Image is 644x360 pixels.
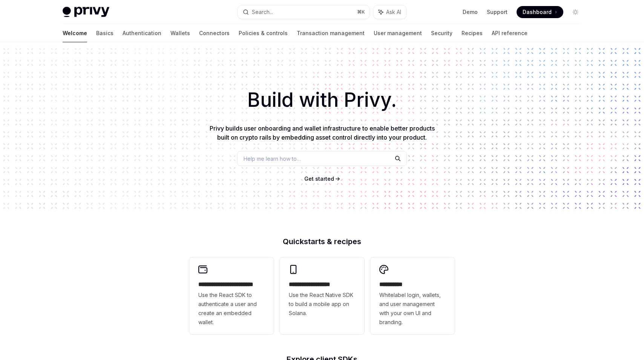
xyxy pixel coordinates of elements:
h1: Build with Privy. [12,85,632,115]
button: Search...⌘K [238,5,370,19]
span: Use the React Native SDK to build a mobile app on Solana. [289,291,355,318]
a: Transaction management [297,24,365,42]
a: Recipes [462,24,483,42]
a: Basics [96,24,113,42]
a: Authentication [123,24,161,42]
img: light logo [63,7,109,17]
a: Security [431,24,452,42]
span: ⌘ K [357,9,365,15]
a: Wallets [170,24,190,42]
a: **** **** **** ***Use the React Native SDK to build a mobile app on Solana. [280,257,364,334]
span: Get started [304,175,334,182]
a: **** *****Whitelabel login, wallets, and user management with your own UI and branding. [370,257,455,334]
a: Get started [304,175,334,183]
a: Welcome [63,24,87,42]
span: Privy builds user onboarding and wallet infrastructure to enable better products built on crypto ... [210,125,435,141]
a: User management [374,24,422,42]
button: Ask AI [373,5,406,19]
a: Dashboard [517,6,563,18]
h2: Quickstarts & recipes [189,238,455,245]
div: Search... [252,8,273,17]
a: Support [487,8,508,16]
a: Policies & controls [239,24,288,42]
span: Dashboard [523,8,552,16]
span: Whitelabel login, wallets, and user management with your own UI and branding. [379,291,446,327]
button: Toggle dark mode [569,6,581,18]
span: Help me learn how to… [244,155,301,163]
a: Connectors [199,24,230,42]
span: Use the React SDK to authenticate a user and create an embedded wallet. [198,291,265,327]
a: Demo [463,8,478,16]
span: Ask AI [386,8,401,16]
a: API reference [492,24,527,42]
